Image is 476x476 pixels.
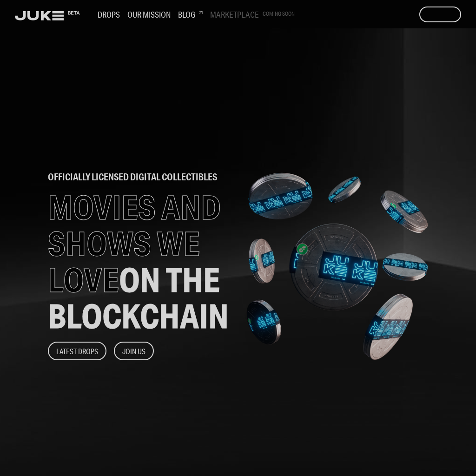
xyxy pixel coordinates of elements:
h3: Blog [178,9,203,20]
h1: MOVIES AND SHOWS WE LOVE [48,189,229,334]
span: ON THE BLOCKCHAIN [48,259,229,336]
h3: Our Mission [127,9,171,20]
h3: Drops [98,9,120,20]
button: Join Us [114,342,154,360]
h2: officially licensed digital collectibles [48,172,229,182]
img: home-banner [246,106,428,427]
button: Latest Drops [48,342,106,360]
